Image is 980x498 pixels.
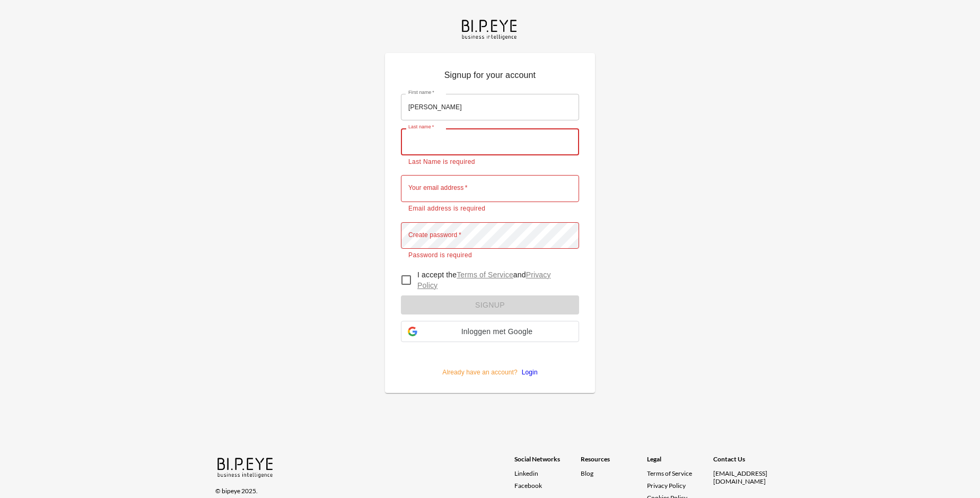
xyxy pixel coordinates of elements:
[408,124,434,130] label: Last name
[215,455,276,479] img: bipeye-logo
[514,482,542,490] span: Facebook
[408,204,572,214] p: Email address is required
[401,321,579,342] div: Inloggen met Google
[514,482,581,490] a: Facebook
[401,351,579,377] p: Already have an account?
[581,455,647,469] div: Resources
[647,455,713,469] div: Legal
[401,69,579,86] p: Signup for your account
[514,455,581,469] div: Social Networks
[713,469,780,485] div: [EMAIL_ADDRESS][DOMAIN_NAME]
[713,455,780,469] div: Contact Us
[417,269,571,291] p: I accept the and
[457,270,513,279] a: Terms of Service
[460,17,520,41] img: bipeye-logo
[408,157,572,168] p: Last Name is required
[514,469,581,477] a: Linkedin
[581,469,593,477] a: Blog
[417,270,551,290] a: Privacy Policy
[514,469,538,477] span: Linkedin
[647,469,709,477] a: Terms of Service
[408,89,434,96] label: First name
[647,482,686,490] a: Privacy Policy
[518,369,538,376] a: Login
[422,327,572,336] span: Inloggen met Google
[408,250,572,261] p: Password is required
[215,480,500,495] div: © bipeye 2025.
